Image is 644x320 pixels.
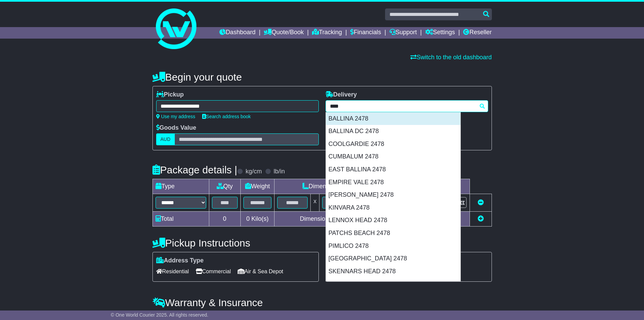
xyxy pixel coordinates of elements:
a: Tracking [312,27,342,39]
div: PATCHS BEACH 2478 [326,227,460,240]
h4: Warranty & Insurance [152,297,492,308]
label: lb/in [273,168,285,175]
div: COOLGARDIE 2478 [326,138,460,151]
div: PIMLICO 2478 [326,240,460,253]
a: Remove this item [478,199,484,206]
h4: Package details | [152,164,237,175]
div: SOUTH BALLINA 2478 [326,278,460,291]
td: Dimensions in Centimetre(s) [275,212,400,227]
a: Quote/Book [264,27,304,39]
span: Air & Sea Depot [238,266,283,277]
td: x [311,194,319,212]
a: Use my address [156,114,195,119]
label: kg/cm [245,168,262,175]
a: Reseller [463,27,492,39]
div: EAST BALLINA 2478 [326,163,460,176]
a: Dashboard [219,27,256,39]
span: Commercial [196,266,231,277]
td: Total [152,212,209,227]
td: Type [152,179,209,194]
label: AUD [156,133,175,145]
label: Delivery [326,91,357,99]
a: Financials [350,27,381,39]
td: Qty [209,179,240,194]
div: [PERSON_NAME] 2478 [326,189,460,201]
div: BALLINA DC 2478 [326,125,460,138]
div: [GEOGRAPHIC_DATA] 2478 [326,252,460,265]
span: Residential [156,266,189,277]
div: EMPIRE VALE 2478 [326,176,460,189]
td: 0 [209,212,240,227]
div: CUMBALUM 2478 [326,150,460,163]
span: © One World Courier 2025. All rights reserved. [111,312,209,318]
a: Settings [425,27,455,39]
td: Dimensions (L x W x H) [275,179,400,194]
label: Pickup [156,91,184,99]
div: LENNOX HEAD 2478 [326,214,460,227]
div: KINVARA 2478 [326,201,460,214]
label: Address Type [156,257,204,264]
span: 0 [246,215,249,222]
a: Switch to the old dashboard [410,54,492,61]
div: SKENNARS HEAD 2478 [326,265,460,278]
label: Goods Value [156,124,196,132]
a: Search address book [202,114,251,119]
td: Kilo(s) [240,212,275,227]
typeahead: Please provide city [326,100,488,112]
h4: Begin your quote [152,71,492,83]
a: Support [389,27,417,39]
a: Add new item [478,215,484,222]
div: BALLINA 2478 [326,112,460,125]
td: Weight [240,179,275,194]
h4: Pickup Instructions [152,237,319,249]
